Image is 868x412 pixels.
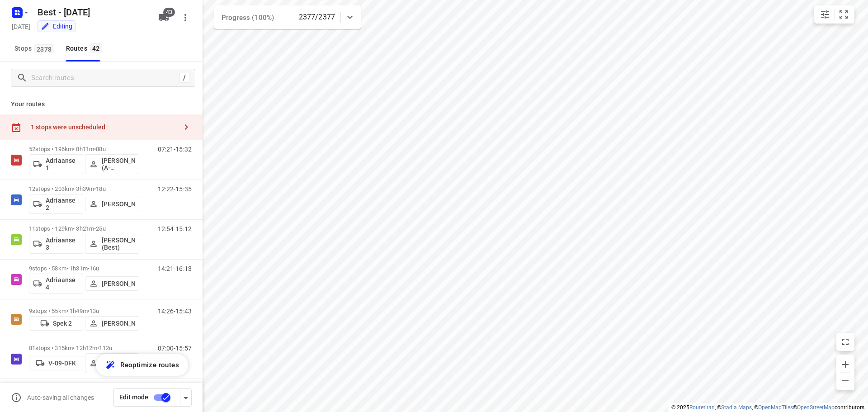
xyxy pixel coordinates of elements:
a: Stadia Maps [721,404,752,411]
p: [PERSON_NAME] [102,200,135,208]
button: [PERSON_NAME] (Best) [85,234,139,254]
p: [PERSON_NAME] [102,320,135,327]
button: [PERSON_NAME] [85,276,139,291]
span: Edit mode [119,393,148,401]
a: Routetitan [689,404,715,411]
p: 07:21-15:32 [158,146,192,153]
p: Spek 2 [53,320,72,327]
button: Adriaanse 2 [29,194,83,214]
button: [PERSON_NAME] [85,197,139,211]
button: Spek 2 [29,316,83,331]
h5: Project date [8,21,34,32]
p: 12 stops • 203km • 3h39m [29,185,139,192]
p: 07:00-15:57 [158,345,192,352]
h5: Rename [34,5,151,19]
p: 14:26-15:43 [158,308,192,315]
span: Stops [14,43,57,54]
span: 2378 [34,44,54,53]
button: Adriaanse 4 [29,274,83,294]
span: 112u [99,345,112,351]
p: [PERSON_NAME] (A-flexibleservice - Best - ZZP) [102,157,135,171]
p: Adriaanse 1 [46,157,79,171]
button: Reoptimize routes [96,354,188,376]
p: Adriaanse 2 [46,197,79,211]
div: / [179,73,189,83]
p: 9 stops • 58km • 1h31m [29,265,139,272]
p: Adriaanse 4 [46,276,79,291]
p: 11 stops • 129km • 3h21m [29,225,139,232]
span: • [94,146,96,152]
span: 42 [90,43,102,52]
div: 1 stops were unscheduled [31,123,177,131]
a: OpenMapTiles [758,404,793,411]
p: 12:54-15:12 [158,225,192,232]
p: 9 stops • 55km • 1h49m [29,308,139,314]
p: 12:22-15:35 [158,185,192,193]
button: More [176,9,194,27]
button: [PERSON_NAME] (Best) [85,353,139,373]
button: [PERSON_NAME] (A-flexibleservice - Best - ZZP) [85,154,139,174]
div: small contained button group [814,5,854,24]
span: • [94,225,96,232]
p: [PERSON_NAME] (Best) [102,237,135,251]
p: 81 stops • 315km • 12h12m [29,345,139,351]
span: • [94,185,96,192]
span: Progress (100%) [222,14,274,22]
p: Adriaanse 3 [46,237,79,251]
span: • [97,345,99,351]
div: Progress (100%)2377/2377 [214,5,361,29]
p: Auto-saving all changes [27,394,94,401]
span: • [88,308,90,314]
span: 25u [96,225,105,232]
div: Routes [66,43,105,54]
span: • [88,265,90,272]
a: OpenStreetMap [797,404,835,411]
div: You are currently in edit mode. [41,22,72,31]
p: [PERSON_NAME] [102,280,135,287]
span: 18u [96,185,105,192]
p: 2377/2377 [299,12,335,23]
p: 52 stops • 196km • 8h11m [29,146,139,152]
p: 14:21-16:13 [158,265,192,272]
input: Search routes [31,71,179,85]
button: 43 [155,9,173,27]
li: © 2025 , © , © © contributors [671,404,864,411]
p: V-09-DFK [48,360,76,367]
p: Your routes [11,99,192,109]
div: Driver app settings [180,392,191,403]
button: Fit zoom [835,5,853,24]
span: 13u [90,308,99,314]
span: Reoptimize routes [120,359,179,371]
button: Adriaanse 3 [29,234,83,254]
button: Map settings [816,5,834,24]
span: 16u [90,265,99,272]
button: Adriaanse 1 [29,154,83,174]
span: 88u [96,146,105,152]
span: 43 [163,8,175,17]
button: [PERSON_NAME] [85,316,139,331]
button: V-09-DFK [29,356,83,370]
